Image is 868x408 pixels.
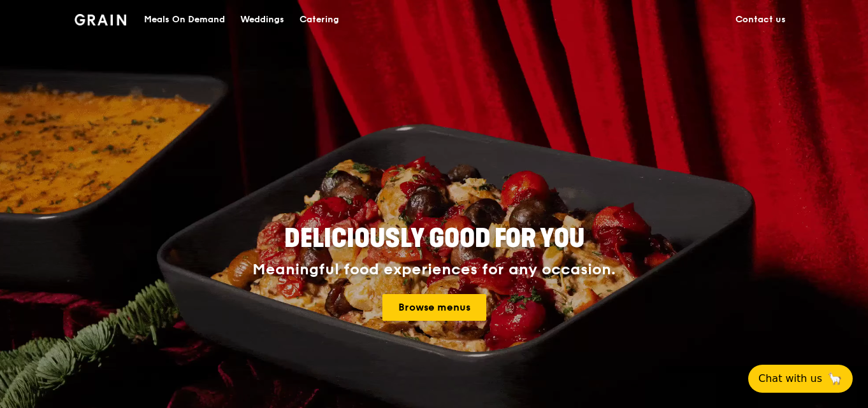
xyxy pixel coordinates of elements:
[300,1,339,39] div: Catering
[205,261,663,279] div: Meaningful food experiences for any occasion.
[758,371,822,386] span: Chat with us
[284,223,584,254] span: Deliciously good for you
[292,1,347,39] a: Catering
[233,1,292,39] a: Weddings
[748,365,853,393] button: Chat with us🦙
[827,371,843,386] span: 🦙
[144,1,225,39] div: Meals On Demand
[240,1,284,39] div: Weddings
[382,294,486,321] a: Browse menus
[728,1,793,39] a: Contact us
[75,14,126,25] img: Grain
